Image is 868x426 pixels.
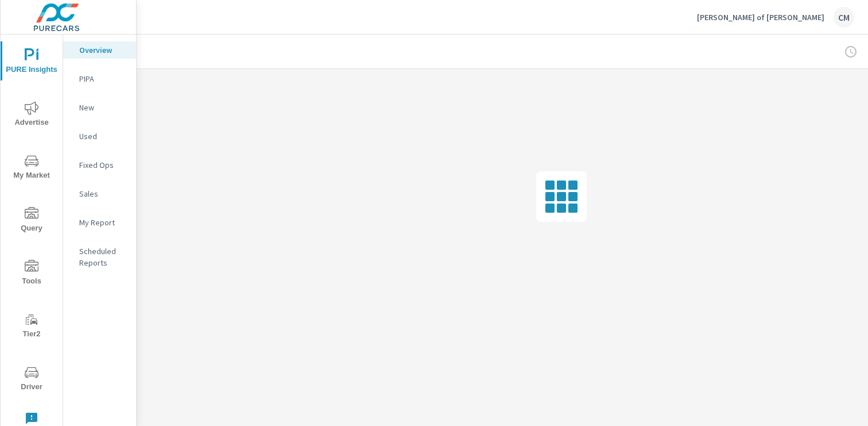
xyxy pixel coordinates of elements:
[4,207,59,235] span: Query
[79,44,127,56] p: Overview
[63,70,136,87] div: PIPA
[63,41,136,59] div: Overview
[63,243,136,271] div: Scheduled Reports
[79,73,127,85] p: PIPA
[4,154,59,182] span: My Market
[79,245,127,268] p: Scheduled Reports
[4,313,59,341] span: Tier2
[79,159,127,171] p: Fixed Ops
[63,185,136,202] div: Sales
[79,131,127,142] p: Used
[63,214,136,231] div: My Report
[4,48,59,76] span: PURE Insights
[79,102,127,113] p: New
[4,101,59,129] span: Advertise
[79,217,127,228] p: My Report
[4,260,59,288] span: Tools
[79,188,127,199] p: Sales
[63,128,136,145] div: Used
[4,366,59,394] span: Driver
[63,99,136,116] div: New
[834,7,854,28] div: CM
[63,156,136,174] div: Fixed Ops
[697,12,824,22] p: [PERSON_NAME] of [PERSON_NAME]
